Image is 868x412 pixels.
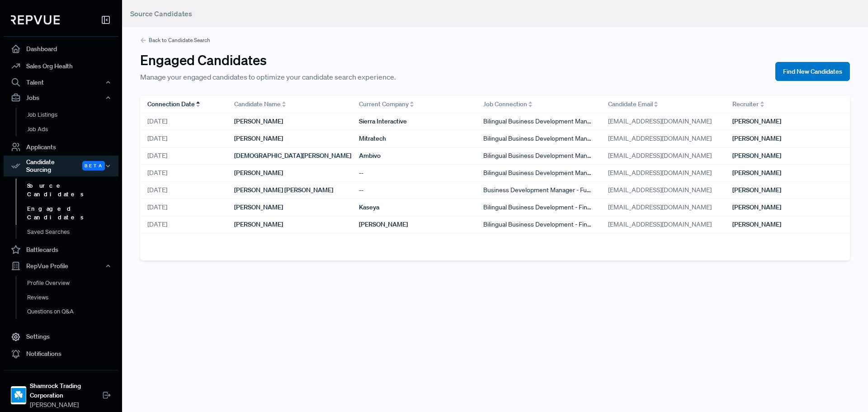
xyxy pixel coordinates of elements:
[359,99,409,109] span: Current Company
[483,99,527,109] span: Job Connection
[234,203,283,212] span: [PERSON_NAME]
[732,151,781,161] span: [PERSON_NAME]
[608,151,712,161] span: [EMAIL_ADDRESS][DOMAIN_NAME]
[147,99,195,109] span: Connection Date
[732,185,781,195] span: [PERSON_NAME]
[16,179,131,202] a: Source Candidates
[608,203,712,212] span: [EMAIL_ADDRESS][DOMAIN_NAME]
[234,134,283,143] span: [PERSON_NAME]
[608,117,712,126] span: [EMAIL_ADDRESS][DOMAIN_NAME]
[732,168,781,178] span: [PERSON_NAME]
[234,117,283,126] span: [PERSON_NAME]
[483,220,594,229] span: Bilingual Business Development - Financial Sales
[234,99,281,109] span: Candidate Name
[140,52,448,68] h3: Engaged Candidates
[234,168,283,178] span: [PERSON_NAME]
[359,117,407,126] span: Sierra Interactive
[4,258,118,274] button: RepVue Profile
[476,96,601,113] div: Toggle SortBy
[359,151,381,161] span: Ambivo
[732,134,781,143] span: [PERSON_NAME]
[352,96,476,113] div: Toggle SortBy
[608,134,712,143] span: [EMAIL_ADDRESS][DOMAIN_NAME]
[130,9,192,18] span: Source Candidates
[140,113,227,130] div: [DATE]
[140,130,227,147] div: [DATE]
[16,202,131,225] a: Engaged Candidates
[4,40,118,57] a: Dashboard
[11,15,60,24] img: RepVue
[359,185,363,195] span: --
[4,328,118,346] a: Settings
[16,276,131,290] a: Profile Overview
[483,203,594,212] span: Bilingual Business Development - Financial Sales
[601,96,726,113] div: Toggle SortBy
[4,241,118,258] a: Battlecards
[234,151,351,161] span: [DEMOGRAPHIC_DATA][PERSON_NAME]
[11,388,26,403] img: Shamrock Trading Corporation
[359,168,363,178] span: --
[234,220,283,229] span: [PERSON_NAME]
[30,400,102,410] span: [PERSON_NAME]
[359,220,408,229] span: [PERSON_NAME]
[234,185,333,195] span: [PERSON_NAME] [PERSON_NAME]
[608,168,712,178] span: [EMAIL_ADDRESS][DOMAIN_NAME]
[4,75,118,90] button: Talent
[227,96,352,113] div: Toggle SortBy
[16,304,131,319] a: Questions on Q&A
[140,182,227,199] div: [DATE]
[732,220,781,229] span: [PERSON_NAME]
[4,57,118,75] a: Sales Org Health
[608,220,712,229] span: [EMAIL_ADDRESS][DOMAIN_NAME]
[140,96,227,113] div: Toggle SortBy
[4,138,118,156] a: Applicants
[140,36,850,44] a: Back to Candidate Search
[16,122,131,137] a: Job Ads
[359,134,386,143] span: Mitratech
[608,99,653,109] span: Candidate Email
[16,225,131,239] a: Saved Searches
[16,290,131,305] a: Reviews
[732,99,759,109] span: Recruiter
[140,216,227,233] div: [DATE]
[732,203,781,212] span: [PERSON_NAME]
[775,62,850,81] button: Find New Candidates
[483,117,594,126] span: Bilingual Business Development Manager - Financial Sales - [GEOGRAPHIC_DATA], [GEOGRAPHIC_DATA]
[608,185,712,195] span: [EMAIL_ADDRESS][DOMAIN_NAME]
[140,147,227,165] div: [DATE]
[82,161,105,170] span: Beta
[483,185,594,195] span: Business Development Manager - Fuel Sales
[4,90,118,105] button: Jobs
[4,156,118,176] button: Candidate Sourcing Beta
[140,71,448,82] p: Manage your engaged candidates to optimize your candidate search experience.
[483,151,594,161] span: Bilingual Business Development Manager - Financial Sales - [GEOGRAPHIC_DATA], [GEOGRAPHIC_DATA]
[140,199,227,216] div: [DATE]
[4,156,118,176] div: Candidate Sourcing
[359,203,379,212] span: Kaseya
[483,168,594,178] span: Bilingual Business Development Manager - Financial Sales - [GEOGRAPHIC_DATA], [GEOGRAPHIC_DATA]
[16,108,131,122] a: Job Listings
[483,134,594,143] span: Bilingual Business Development Manager - Financial Sales - [GEOGRAPHIC_DATA], [GEOGRAPHIC_DATA]
[30,381,102,400] strong: Shamrock Trading Corporation
[732,117,781,126] span: [PERSON_NAME]
[140,165,227,182] div: [DATE]
[725,96,850,113] div: Toggle SortBy
[4,346,118,363] a: Notifications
